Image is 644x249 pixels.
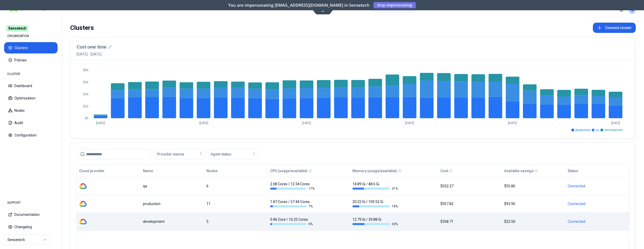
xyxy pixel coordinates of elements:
div: CLUSTER [4,69,58,79]
button: Changelog [4,221,58,233]
div: 5 % [270,222,315,226]
button: Connect cluster [593,23,636,33]
div: 14.89 Gi / 48.6 Gi [352,181,398,191]
div: Connected [568,219,627,224]
div: 12.79 Gi / 39.88 Gi [352,217,398,226]
div: Clusters [70,23,94,33]
button: Dashboard [4,80,58,91]
div: 32 % [352,222,398,226]
tspan: [DATE] [96,121,105,125]
button: CPU (usage/available) [270,166,307,176]
img: gcp [79,218,87,225]
tspan: $80 [83,68,88,72]
button: Nodes [206,166,218,176]
button: Nodes [4,105,58,116]
tspan: [DATE] [199,121,208,125]
div: $957.82 [440,201,500,206]
div: Connected [568,183,627,189]
span: [DATE] - [DATE] [77,52,112,57]
button: Configuration [4,130,58,141]
span: Provider names [157,152,184,157]
div: 20.22 Gi / 109.52 Gi [352,199,398,208]
div: Connected [568,201,627,206]
tspan: [DATE] [302,121,311,125]
div: $552.27 [440,183,500,189]
div: $22.50 [504,219,563,224]
tspan: [DATE] [405,121,414,125]
div: 6 [206,183,266,189]
button: Provider names [155,149,205,159]
div: 11 [206,201,266,206]
img: gcp [79,182,87,190]
div: 0.46 Core / 10.25 Cores [270,217,315,226]
div: development [143,219,202,224]
div: 18 % [352,204,398,208]
div: 1.87 Cores / 27.44 Cores [270,199,315,208]
tspan: $60 [83,80,88,84]
tspan: [DATE] [611,121,620,125]
tspan: [DATE] [508,121,517,125]
div: Status [568,168,578,173]
div: 7 % [270,204,315,208]
div: SUPPORT [4,198,58,208]
button: Optimization [4,93,58,104]
button: Cloud provider [79,166,105,176]
button: Clusters [4,42,58,53]
div: 17 % [270,187,315,191]
button: Audit [4,117,58,128]
tspan: $20 [83,105,88,108]
span: production [575,128,591,132]
div: qa [143,183,202,189]
button: Available savings [504,166,534,176]
img: gcp [79,200,87,208]
div: $55.80 [504,183,563,189]
div: production [143,201,202,206]
button: Memory (usage/available) [352,166,397,176]
tspan: $0 [85,116,88,120]
button: Documentation [4,209,58,220]
tspan: $40 [83,93,88,96]
button: Policies [4,54,58,66]
h3: Cost over time [77,43,106,51]
span: qa [596,128,599,132]
button: Name [143,166,153,176]
span: Sensetech [6,25,28,31]
div: $93.90 [504,201,563,206]
span: development [604,128,623,132]
button: Cost [440,166,448,176]
div: 5 [206,219,266,224]
div: ORGANISATION [4,31,58,41]
span: Agent status [211,152,231,157]
div: 2.08 Cores / 12.34 Cores [270,181,315,191]
div: 31 % [352,187,398,191]
button: Agent status [209,149,258,159]
div: $358.71 [440,219,500,224]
